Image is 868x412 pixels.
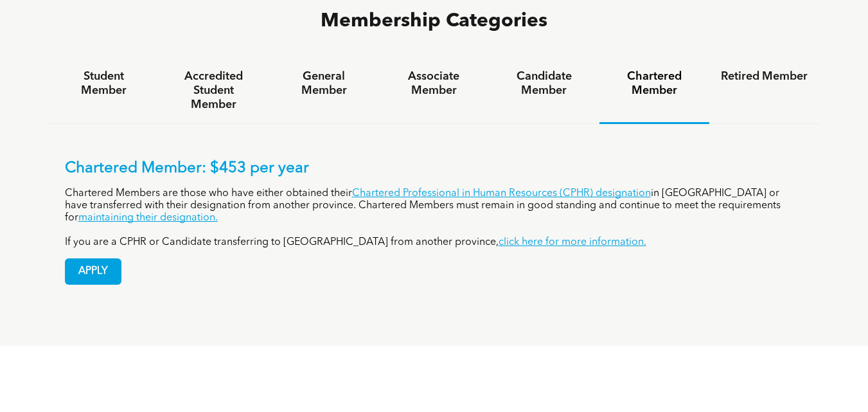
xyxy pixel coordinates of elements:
[65,237,804,249] p: If you are a CPHR or Candidate transferring to [GEOGRAPHIC_DATA] from another province,
[60,69,147,98] h4: Student Member
[65,258,121,285] a: APPLY
[611,69,698,98] h4: Chartered Member
[500,69,587,98] h4: Candidate Member
[170,69,257,112] h4: Accredited Student Member
[352,188,651,199] a: Chartered Professional in Human Resources (CPHR) designation
[499,237,646,247] a: click here for more information.
[280,69,367,98] h4: General Member
[321,12,547,31] span: Membership Categories
[391,69,477,98] h4: Associate Member
[65,159,804,178] p: Chartered Member: $453 per year
[65,188,804,224] p: Chartered Members are those who have either obtained their in [GEOGRAPHIC_DATA] or have transferr...
[721,69,808,84] h4: Retired Member
[66,259,121,284] span: APPLY
[78,213,218,223] a: maintaining their designation.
